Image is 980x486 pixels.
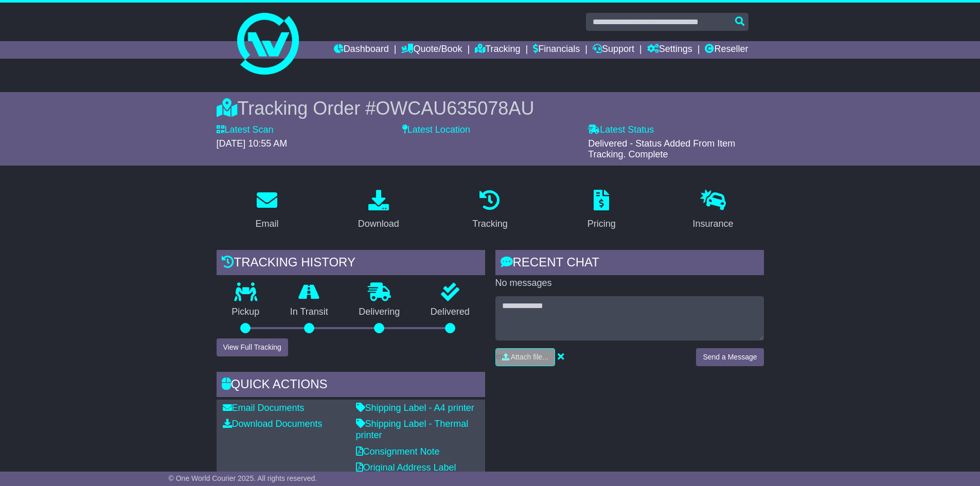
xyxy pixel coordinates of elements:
a: Download [351,186,406,235]
p: No messages [495,278,764,289]
a: Email [248,186,285,235]
p: Delivered [415,307,485,318]
p: Pickup [217,307,275,318]
p: In Transit [275,307,344,318]
a: Financials [533,41,580,59]
a: Dashboard [334,41,389,59]
a: Shipping Label - Thermal printer [356,419,469,440]
span: Delivered - Status Added From Item Tracking. Complete [588,138,735,160]
a: Quote/Book [401,41,462,59]
div: Email [255,217,278,231]
span: © One World Courier 2025. All rights reserved. [169,474,317,482]
span: OWCAU635078AU [376,98,534,119]
a: Download Documents [223,419,323,429]
span: [DATE] 10:55 AM [217,138,288,149]
div: Pricing [587,217,616,231]
label: Latest Status [588,124,654,136]
label: Latest Scan [217,124,274,136]
a: Insurance [686,186,740,235]
a: Email Documents [223,403,305,413]
div: Tracking [472,217,507,231]
div: RECENT CHAT [495,250,764,278]
div: Tracking Order # [217,97,764,119]
div: Tracking history [217,250,485,278]
button: View Full Tracking [217,338,288,356]
div: Insurance [693,217,734,231]
a: Shipping Label - A4 printer [356,403,474,413]
div: Download [358,217,399,231]
a: Consignment Note [356,446,440,457]
a: Tracking [466,186,514,235]
a: Settings [647,41,692,59]
a: Tracking [475,41,520,59]
button: Send a Message [696,348,763,366]
a: Original Address Label [356,462,456,473]
a: Pricing [581,186,622,235]
label: Latest Location [402,124,470,136]
div: Quick Actions [217,372,485,400]
p: Delivering [344,307,416,318]
a: Support [593,41,634,59]
a: Reseller [705,41,748,59]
